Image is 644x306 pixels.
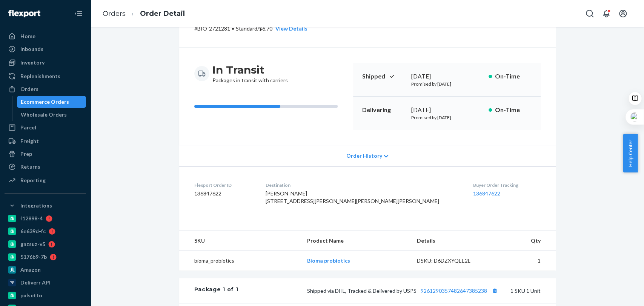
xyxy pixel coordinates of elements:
[212,63,288,84] div: Packages in transit with carriers
[5,30,86,42] a: Home
[20,215,43,222] div: f12898-4
[194,182,254,188] dt: Flexport Order ID
[20,253,47,261] div: 5176b9-7b
[5,251,86,263] a: 5176b9-7b
[362,106,405,114] p: Delivering
[238,286,540,295] div: 1 SKU 1 Unit
[194,25,307,32] p: # BIO-2721281 / $6.70
[97,3,191,25] ol: breadcrumbs
[236,25,257,32] span: Standard
[5,161,86,173] a: Returns
[599,6,614,21] button: Open notifications
[5,83,86,95] a: Orders
[71,6,86,21] button: Close Navigation
[5,70,86,82] a: Replenishments
[103,9,126,18] a: Orders
[582,6,597,21] button: Open Search Box
[421,288,487,294] a: 9261290357482647385238
[307,257,350,264] a: Bioma probiotics
[272,25,307,32] button: View Details
[21,98,69,106] div: Ecommerce Orders
[5,238,86,250] a: gnzsuz-v5
[307,288,500,294] span: Shipped via DHL, Tracked & Delivered by USPS
[20,59,45,66] div: Inventory
[5,225,86,237] a: 6e639d-fc
[473,190,500,197] a: 136847622
[20,32,35,40] div: Home
[362,72,405,81] p: Shipped
[623,134,638,172] button: Help Center
[20,85,38,93] div: Orders
[21,111,67,118] div: Wholesale Orders
[5,135,86,147] a: Freight
[20,240,45,248] div: gnzsuz-v5
[17,96,86,108] a: Ecommerce Orders
[17,109,86,121] a: Wholesale Orders
[301,231,411,251] th: Product Name
[5,121,86,134] a: Parcel
[140,9,185,18] a: Order Detail
[20,292,42,299] div: pulsetto
[5,57,86,69] a: Inventory
[411,114,483,121] p: Promised by [DATE]
[5,277,86,289] a: Deliverr API
[411,231,494,251] th: Details
[20,137,39,145] div: Freight
[5,200,86,212] button: Integrations
[266,190,439,204] span: [PERSON_NAME] [STREET_ADDRESS][PERSON_NAME][PERSON_NAME][PERSON_NAME]
[411,72,483,81] div: [DATE]
[20,163,40,171] div: Returns
[5,289,86,301] a: pulsetto
[20,228,46,235] div: 6e639d-fc
[20,177,46,184] div: Reporting
[473,182,540,188] dt: Buyer Order Tracking
[5,212,86,225] a: f12898-4
[20,202,52,209] div: Integrations
[5,43,86,55] a: Inbounds
[495,72,532,81] p: On-Time
[615,6,630,21] button: Open account menu
[20,150,32,158] div: Prep
[8,10,40,17] img: Flexport logo
[5,174,86,186] a: Reporting
[5,264,86,276] a: Amazon
[20,45,43,53] div: Inbounds
[494,231,556,251] th: Qty
[232,25,234,32] span: •
[20,266,41,274] div: Amazon
[411,106,483,114] div: [DATE]
[495,106,532,114] p: On-Time
[490,286,500,295] button: Copy tracking number
[179,251,301,271] td: bioma_probiotics
[194,190,254,197] dd: 136847622
[346,152,382,160] span: Order History
[179,231,301,251] th: SKU
[212,63,288,77] h3: In Transit
[494,251,556,271] td: 1
[5,148,86,160] a: Prep
[20,279,51,286] div: Deliverr API
[194,286,238,295] div: Package 1 of 1
[417,257,488,264] div: DSKU: D6DZXYQEE2L
[411,81,483,87] p: Promised by [DATE]
[20,72,60,80] div: Replenishments
[266,182,461,188] dt: Destination
[20,124,36,131] div: Parcel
